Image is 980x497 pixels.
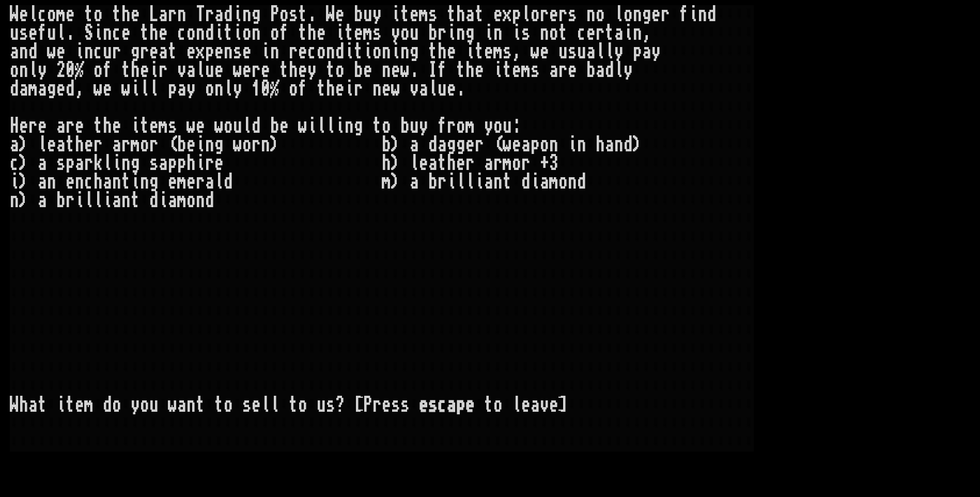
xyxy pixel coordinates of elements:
[224,24,233,42] div: t
[605,24,614,42] div: t
[438,42,447,61] div: h
[19,80,28,98] div: a
[177,61,186,80] div: v
[558,61,568,80] div: r
[205,24,214,42] div: d
[326,61,335,80] div: t
[633,5,642,24] div: n
[177,5,186,24] div: n
[10,24,19,42] div: u
[149,5,159,24] div: L
[103,80,112,98] div: e
[661,5,670,24] div: r
[131,61,140,80] div: h
[512,42,521,61] div: ,
[19,117,28,135] div: e
[56,24,66,42] div: l
[372,80,382,98] div: n
[56,80,66,98] div: e
[214,5,224,24] div: a
[66,5,75,24] div: e
[233,5,242,24] div: i
[19,42,28,61] div: n
[103,42,112,61] div: u
[66,24,75,42] div: .
[633,42,642,61] div: p
[596,42,605,61] div: l
[428,5,438,24] div: s
[242,61,252,80] div: e
[261,42,270,61] div: i
[10,5,19,24] div: W
[614,61,624,80] div: l
[252,5,261,24] div: g
[94,61,103,80] div: o
[94,80,103,98] div: w
[596,24,605,42] div: r
[168,42,177,61] div: t
[493,42,503,61] div: m
[586,24,596,42] div: e
[558,5,568,24] div: r
[382,80,391,98] div: e
[279,61,289,80] div: t
[391,42,400,61] div: i
[19,5,28,24] div: e
[159,117,168,135] div: m
[493,5,503,24] div: e
[224,42,233,61] div: n
[252,80,261,98] div: 1
[159,5,168,24] div: a
[558,42,568,61] div: u
[707,5,717,24] div: d
[400,5,410,24] div: t
[633,24,642,42] div: n
[242,24,252,42] div: o
[326,42,335,61] div: n
[112,117,121,135] div: e
[75,117,84,135] div: e
[596,5,605,24] div: o
[103,24,112,42] div: n
[121,80,131,98] div: w
[252,61,261,80] div: r
[605,42,614,61] div: l
[289,80,298,98] div: o
[391,5,400,24] div: i
[465,42,475,61] div: i
[456,61,465,80] div: t
[94,42,103,61] div: c
[363,61,372,80] div: e
[186,117,196,135] div: w
[307,42,317,61] div: c
[596,61,605,80] div: a
[475,42,484,61] div: t
[586,42,596,61] div: a
[354,42,363,61] div: t
[391,80,400,98] div: w
[205,61,214,80] div: u
[317,42,326,61] div: o
[242,42,252,61] div: e
[456,5,465,24] div: h
[493,24,503,42] div: n
[298,61,307,80] div: e
[149,24,159,42] div: h
[298,80,307,98] div: f
[354,61,363,80] div: b
[214,24,224,42] div: i
[121,24,131,42] div: e
[186,42,196,61] div: e
[447,5,456,24] div: t
[438,61,447,80] div: f
[577,24,586,42] div: c
[10,61,19,80] div: o
[354,24,363,42] div: e
[642,5,651,24] div: g
[38,80,47,98] div: a
[363,24,372,42] div: m
[363,42,372,61] div: i
[149,80,159,98] div: l
[679,5,689,24] div: f
[270,5,279,24] div: P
